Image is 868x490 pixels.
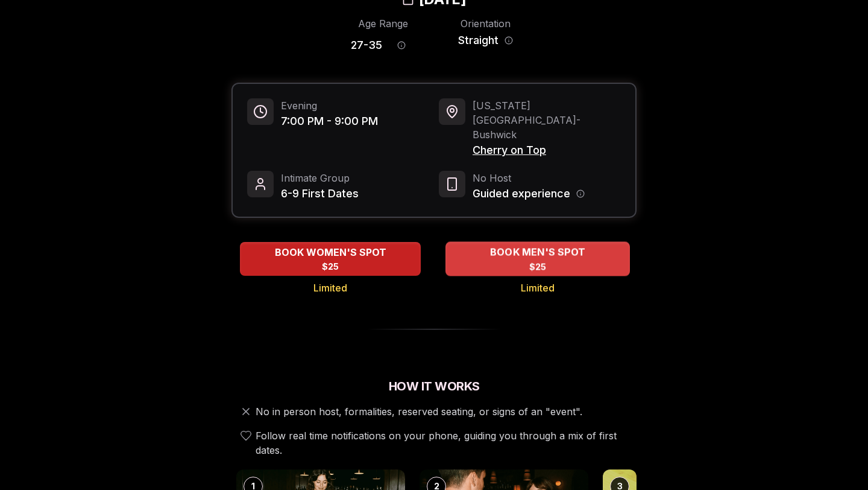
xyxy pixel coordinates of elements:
[576,189,585,198] button: Host information
[445,241,630,276] button: BOOK MEN'S SPOT - Limited
[473,142,621,159] span: Cherry on Top
[256,404,582,419] span: No in person host, formalities, reserved seating, or signs of an "event".
[240,242,421,276] button: BOOK WOMEN'S SPOT - Limited
[272,245,389,259] span: BOOK WOMEN'S SPOT
[388,32,415,59] button: Age range information
[281,185,359,202] span: 6-9 First Dates
[351,16,415,31] div: Age Range
[505,36,513,45] button: Orientation information
[281,98,378,113] span: Evening
[488,245,588,259] span: BOOK MEN'S SPOT
[322,261,339,273] span: $25
[458,32,498,49] span: Straight
[473,98,621,142] span: [US_STATE][GEOGRAPHIC_DATA] - Bushwick
[256,428,632,457] span: Follow real time notifications on your phone, guiding you through a mix of first dates.
[231,378,637,395] h2: How It Works
[473,171,585,185] span: No Host
[313,281,347,295] span: Limited
[351,37,382,54] span: 27 - 35
[521,281,555,295] span: Limited
[473,185,570,202] span: Guided experience
[281,171,359,185] span: Intimate Group
[453,16,517,31] div: Orientation
[281,113,378,130] span: 7:00 PM - 9:00 PM
[529,261,547,273] span: $25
